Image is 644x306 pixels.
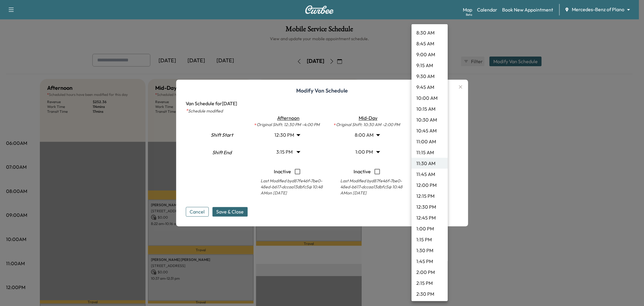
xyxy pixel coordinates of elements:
li: 8:45 AM [412,38,448,49]
li: 1:15 PM [412,234,448,245]
li: 11:00 AM [412,136,448,147]
li: 12:00 PM [412,180,448,190]
li: 2:15 PM [412,278,448,288]
li: 1:00 PM [412,223,448,234]
li: 10:15 AM [412,103,448,114]
li: 2:00 PM [412,267,448,278]
li: 9:45 AM [412,82,448,93]
li: 9:30 AM [412,71,448,82]
li: 9:15 AM [412,60,448,71]
li: 2:30 PM [412,288,448,299]
li: 11:45 AM [412,169,448,180]
li: 8:30 AM [412,27,448,38]
li: 12:30 PM [412,201,448,212]
li: 1:45 PM [412,256,448,267]
li: 9:00 AM [412,49,448,60]
li: 11:30 AM [412,158,448,169]
li: 11:15 AM [412,147,448,158]
li: 12:45 PM [412,212,448,223]
li: 10:00 AM [412,93,448,103]
li: 1:30 PM [412,245,448,256]
li: 12:15 PM [412,190,448,201]
li: 10:45 AM [412,125,448,136]
li: 10:30 AM [412,114,448,125]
